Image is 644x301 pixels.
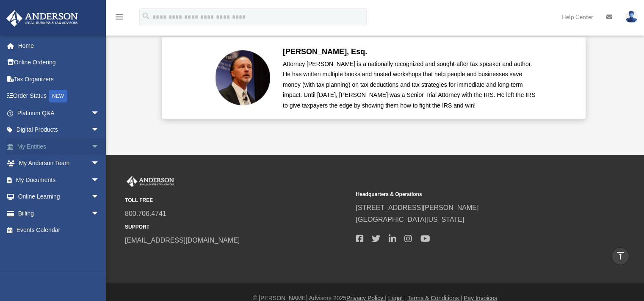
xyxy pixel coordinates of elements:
[283,47,367,56] b: [PERSON_NAME], Esq.
[6,105,112,122] a: Platinum Q&Aarrow_drop_down
[91,122,108,139] span: arrow_drop_down
[141,11,151,21] i: search
[6,205,112,222] a: Billingarrow_drop_down
[91,188,108,206] span: arrow_drop_down
[6,171,112,188] a: My Documentsarrow_drop_down
[91,171,108,189] span: arrow_drop_down
[611,247,629,265] a: vertical_align_top
[6,54,112,71] a: Online Ordering
[6,138,112,155] a: My Entitiesarrow_drop_down
[125,237,240,244] a: [EMAIL_ADDRESS][DOMAIN_NAME]
[49,90,67,102] div: NEW
[215,50,270,105] img: Scott-Estill-Headshot.png
[283,59,537,111] div: Attorney [PERSON_NAME] is a nationally recognized and sought-after tax speaker and author. He has...
[356,190,580,199] small: Headquarters & Operations
[625,11,638,23] img: User Pic
[6,188,112,205] a: Online Learningarrow_drop_down
[6,222,112,239] a: Events Calendar
[6,37,112,54] a: Home
[6,122,112,138] a: Digital Productsarrow_drop_down
[91,205,108,222] span: arrow_drop_down
[4,10,80,27] img: Anderson Advisors Platinum Portal
[91,138,108,155] span: arrow_drop_down
[114,12,124,22] i: menu
[91,155,108,172] span: arrow_drop_down
[6,71,112,88] a: Tax Organizers
[6,88,112,105] a: Order StatusNEW
[125,196,350,205] small: TOLL FREE
[125,223,350,232] small: SUPPORT
[125,210,166,217] a: 800.706.4741
[125,176,176,187] img: Anderson Advisors Platinum Portal
[91,105,108,122] span: arrow_drop_down
[6,155,112,172] a: My Anderson Teamarrow_drop_down
[356,204,478,211] a: [STREET_ADDRESS][PERSON_NAME]
[114,15,124,22] a: menu
[615,251,625,261] i: vertical_align_top
[356,216,464,223] a: [GEOGRAPHIC_DATA][US_STATE]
